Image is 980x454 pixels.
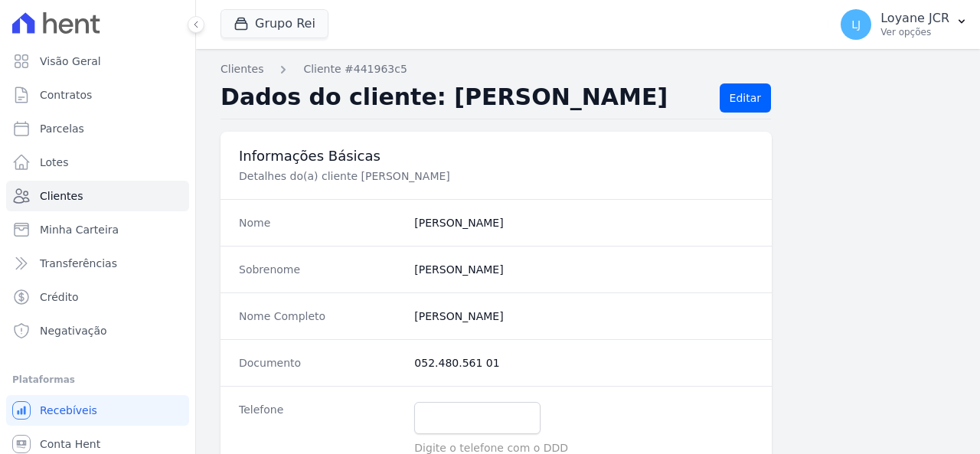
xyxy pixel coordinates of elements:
dt: Documento [239,355,402,371]
dd: 052.480.561 01 [414,355,753,371]
dt: Sobrenome [239,262,402,277]
p: Detalhes do(a) cliente [PERSON_NAME] [239,168,753,184]
span: Lotes [40,155,69,170]
a: Clientes [6,181,189,211]
a: Transferências [6,248,189,279]
a: Recebíveis [6,395,189,426]
span: Negativação [40,323,107,338]
p: Loyane JCR [880,11,949,26]
a: Crédito [6,282,189,312]
span: Crédito [40,289,79,305]
nav: Breadcrumb [220,61,955,77]
span: Visão Geral [40,54,101,69]
button: LJ Loyane JCR Ver opções [828,3,980,46]
a: Lotes [6,147,189,178]
dt: Nome [239,215,402,230]
a: Visão Geral [6,46,189,77]
dt: Nome Completo [239,309,402,324]
span: Minha Carteira [40,222,119,237]
span: Conta Hent [40,436,100,452]
a: Negativação [6,315,189,346]
dd: [PERSON_NAME] [414,309,753,324]
a: Cliente #441963c5 [303,61,407,77]
a: Editar [720,83,771,113]
span: Clientes [40,188,83,204]
p: Ver opções [880,26,949,38]
span: Parcelas [40,121,84,136]
dd: [PERSON_NAME] [414,262,753,277]
h3: Informações Básicas [239,147,753,165]
a: Contratos [6,80,189,110]
a: Minha Carteira [6,214,189,245]
button: Grupo Rei [220,9,328,38]
h2: Dados do cliente: [PERSON_NAME] [220,83,707,113]
span: Recebíveis [40,403,97,418]
span: Transferências [40,256,117,271]
a: Clientes [220,61,263,77]
span: LJ [851,19,861,30]
span: Contratos [40,87,92,103]
dd: [PERSON_NAME] [414,215,753,230]
div: Plataformas [12,371,183,389]
a: Parcelas [6,113,189,144]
